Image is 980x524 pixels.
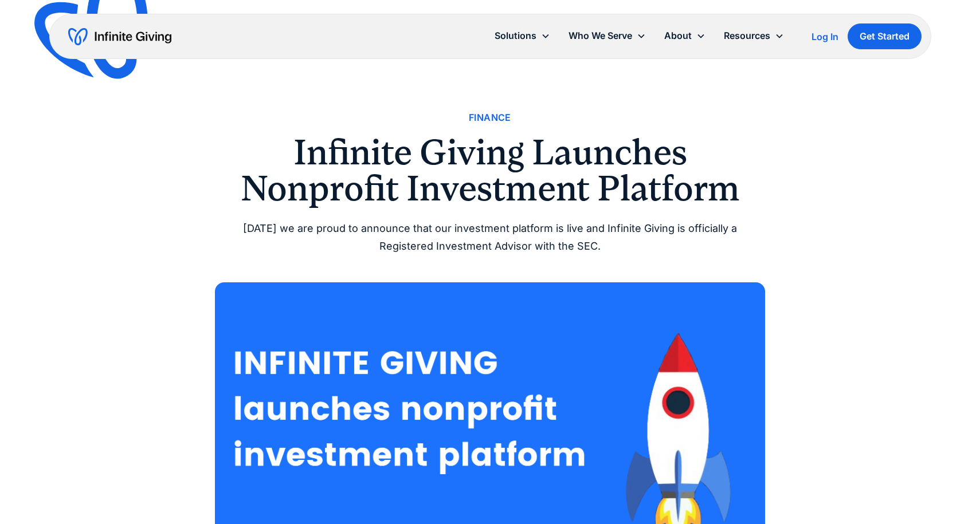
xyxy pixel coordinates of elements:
div: Log In [812,32,838,41]
a: Finance [469,110,511,125]
div: Resources [724,28,770,44]
div: About [664,28,692,44]
h1: Infinite Giving Launches Nonprofit Investment Platform [215,135,765,206]
div: Solutions [485,23,559,48]
div: About [655,23,715,48]
a: Get Started [848,23,922,49]
a: home [68,27,171,46]
div: [DATE] we are proud to announce that our investment platform is live and Infinite Giving is offic... [215,220,765,255]
div: Solutions [495,28,536,44]
div: Who We Serve [559,23,655,48]
a: Log In [812,30,838,44]
div: Who We Serve [569,28,632,44]
div: Resources [715,23,793,48]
